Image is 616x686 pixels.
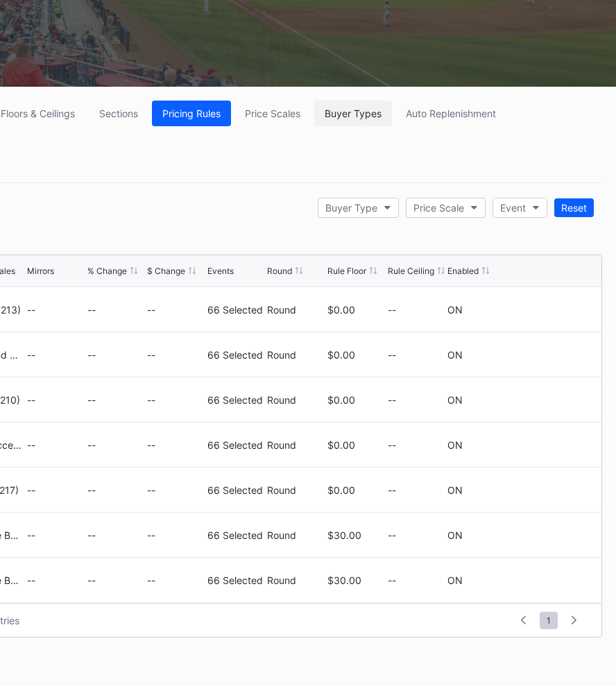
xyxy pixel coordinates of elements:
[388,266,434,276] div: Rule Ceiling
[447,529,463,541] div: ON
[89,101,148,126] button: Sections
[245,108,300,119] div: Price Scales
[267,349,324,361] div: Round
[325,108,382,119] div: Buyer Types
[27,574,84,586] div: --
[87,529,144,541] div: --
[388,349,445,361] div: --
[147,349,204,361] div: --
[147,304,204,316] div: --
[388,304,445,316] div: --
[27,394,84,406] div: --
[447,304,463,316] div: ON
[152,101,231,126] button: Pricing Rules
[87,574,144,586] div: --
[87,304,144,316] div: --
[327,266,366,276] div: Rule Floor
[406,108,496,119] div: Auto Replenishment
[207,574,264,586] div: 66 Selected
[27,439,84,451] div: --
[99,108,138,119] div: Sections
[413,202,464,214] div: Price Scale
[207,304,264,316] div: 66 Selected
[327,529,384,541] div: $30.00
[500,202,526,214] div: Event
[267,529,324,541] div: Round
[327,484,384,496] div: $0.00
[447,439,463,451] div: ON
[147,439,204,451] div: --
[388,484,445,496] div: --
[27,304,84,316] div: --
[327,349,384,361] div: $0.00
[87,484,144,496] div: --
[87,394,144,406] div: --
[147,266,185,276] div: $ Change
[87,439,144,451] div: --
[447,349,463,361] div: ON
[207,484,264,496] div: 66 Selected
[406,198,486,218] button: Price Scale
[27,349,84,361] div: --
[314,101,392,126] button: Buyer Types
[147,574,204,586] div: --
[87,266,127,276] div: % Change
[388,439,445,451] div: --
[162,108,221,119] div: Pricing Rules
[327,439,384,451] div: $0.00
[267,304,324,316] div: Round
[147,529,204,541] div: --
[207,439,264,451] div: 66 Selected
[447,484,463,496] div: ON
[561,202,587,214] div: Reset
[234,101,311,126] button: Price Scales
[327,574,384,586] div: $30.00
[27,484,84,496] div: --
[207,266,234,276] div: Events
[325,202,377,214] div: Buyer Type
[447,266,479,276] div: Enabled
[147,484,204,496] div: --
[447,394,463,406] div: ON
[267,484,324,496] div: Round
[87,349,144,361] div: --
[267,439,324,451] div: Round
[447,574,463,586] div: ON
[388,394,445,406] div: --
[207,394,264,406] div: 66 Selected
[327,304,384,316] div: $0.00
[1,108,75,119] div: Floors & Ceilings
[540,612,558,629] span: 1
[27,266,54,276] div: Mirrors
[554,198,594,217] button: Reset
[147,394,204,406] div: --
[493,198,547,218] button: Event
[207,529,264,541] div: 66 Selected
[327,394,384,406] div: $0.00
[395,101,506,126] button: Auto Replenishment
[267,394,324,406] div: Round
[388,529,445,541] div: --
[267,266,292,276] div: Round
[207,349,264,361] div: 66 Selected
[388,574,445,586] div: --
[27,529,84,541] div: --
[267,574,324,586] div: Round
[318,198,399,218] button: Buyer Type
